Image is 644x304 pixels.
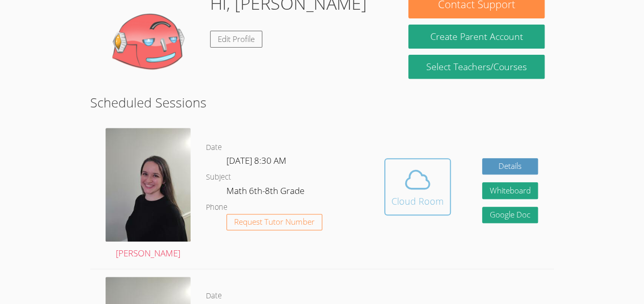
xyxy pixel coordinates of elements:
[210,31,262,48] a: Edit Profile
[90,93,554,112] h2: Scheduled Sessions
[391,194,444,208] div: Cloud Room
[106,128,191,242] img: avatar.png
[384,158,451,215] button: Cloud Room
[482,207,538,224] a: Google Doc
[226,184,306,201] dd: Math 6th-8th Grade
[234,218,315,226] span: Request Tutor Number
[482,182,538,199] button: Whiteboard
[226,214,322,231] button: Request Tutor Number
[482,158,538,175] a: Details
[408,25,544,49] button: Create Parent Account
[206,171,231,184] dt: Subject
[206,201,227,214] dt: Phone
[408,55,544,79] a: Select Teachers/Courses
[206,141,222,154] dt: Date
[226,155,286,166] span: [DATE] 8:30 AM
[206,290,222,302] dt: Date
[106,128,191,260] a: [PERSON_NAME]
